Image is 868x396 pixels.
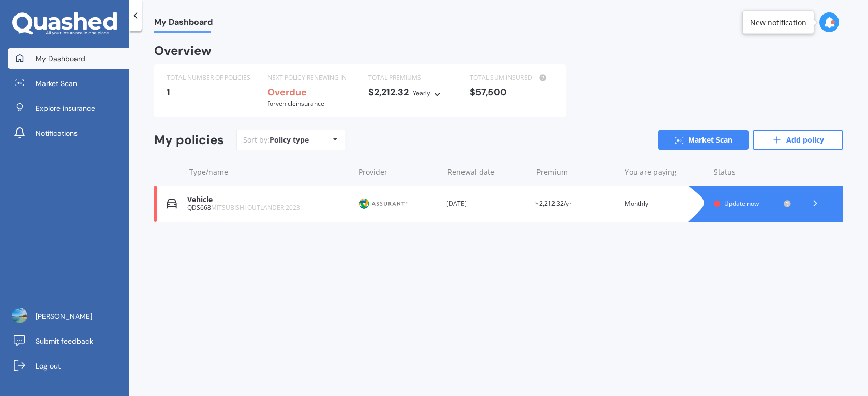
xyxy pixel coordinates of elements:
[724,199,759,208] span: Update now
[270,135,309,145] div: Policy type
[167,73,250,83] div: TOTAL NUMBER OF POLICIES
[413,88,430,98] div: Yearly
[154,17,213,31] span: My Dashboard
[12,308,27,323] img: ACg8ocIU7gbMPsDbStn57NqPixnQAwmlgqJEgvuu6_NoN9kfoYtEqoC6=s96-c
[625,199,706,209] div: Monthly
[36,103,95,114] span: Explore insurance
[8,98,129,119] a: Explore insurance
[8,48,129,69] a: My Dashboard
[267,86,307,98] b: Overdue
[368,73,452,83] div: TOTAL PREMIUMS
[189,167,350,177] div: Type/name
[36,128,78,138] span: Notifications
[535,199,572,208] span: $2,212.32/yr
[357,194,409,214] img: Protecta
[8,306,129,327] a: [PERSON_NAME]
[447,167,528,177] div: Renewal date
[714,167,791,177] div: Status
[470,87,553,97] div: $57,500
[187,195,349,204] div: Vehicle
[8,123,129,144] a: Notifications
[154,46,212,56] div: Overview
[750,17,806,27] div: New notification
[154,133,224,148] div: My policies
[267,99,324,108] span: for Vehicle insurance
[267,73,351,83] div: NEXT POLICY RENEWING IN
[8,356,129,376] a: Log out
[470,73,553,83] div: TOTAL SUM INSURED
[8,331,129,351] a: Submit feedback
[36,78,77,89] span: Market Scan
[167,87,250,97] div: 1
[211,203,300,212] span: MITSUBISHI OUTLANDER 2023
[167,199,177,209] img: Vehicle
[753,130,843,150] a: Add policy
[36,336,93,346] span: Submit feedback
[243,135,309,145] div: Sort by:
[368,87,452,98] div: $2,212.32
[187,204,349,211] div: QDS668
[36,361,61,371] span: Log out
[536,167,617,177] div: Premium
[36,311,92,321] span: [PERSON_NAME]
[446,199,527,209] div: [DATE]
[658,130,749,150] a: Market Scan
[36,53,85,64] span: My Dashboard
[625,167,706,177] div: You are paying
[8,73,129,94] a: Market Scan
[358,167,439,177] div: Provider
